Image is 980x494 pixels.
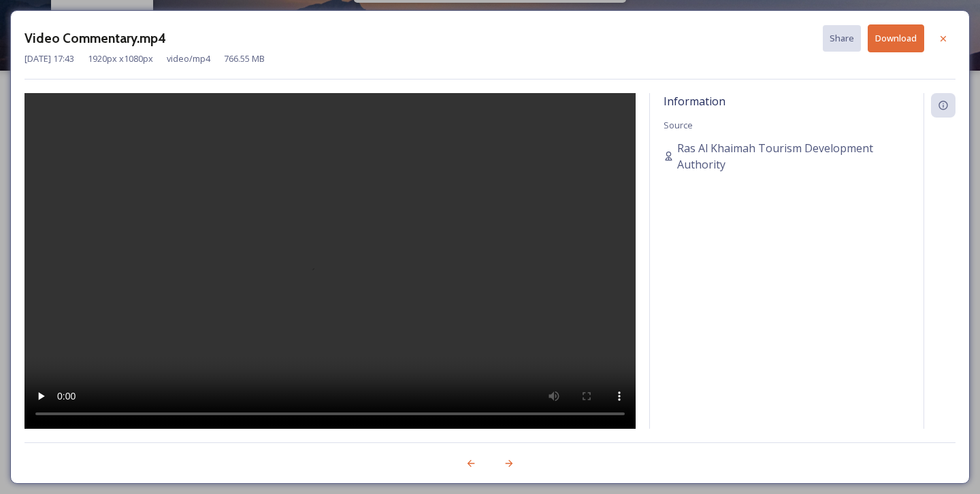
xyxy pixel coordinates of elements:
[868,24,924,52] button: Download
[823,25,861,52] button: Share
[664,94,725,109] span: Information
[24,52,74,65] span: [DATE] 17:43
[24,29,166,48] h3: Video Commentary.mp4
[88,52,153,65] span: 1920 px x 1080 px
[677,140,910,173] span: Ras Al Khaimah Tourism Development Authority
[664,119,693,131] span: Source
[224,52,265,65] span: 766.55 MB
[167,52,210,65] span: video/mp4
